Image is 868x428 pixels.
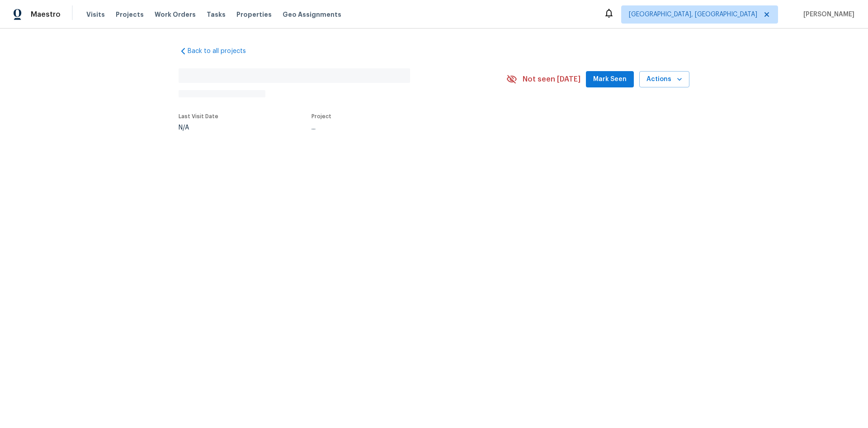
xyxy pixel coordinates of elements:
span: [PERSON_NAME] [800,10,854,19]
span: Maestro [31,10,61,19]
span: Not seen [DATE] [523,75,580,84]
span: Mark Seen [593,74,627,85]
span: Properties [236,10,272,19]
span: Work Orders [155,10,196,19]
span: Visits [86,10,105,19]
button: Actions [639,71,689,88]
button: Mark Seen [586,71,634,88]
a: Back to all projects [179,47,265,56]
span: Last Visit Date [179,114,218,119]
div: ... [311,125,485,131]
span: Projects [116,10,144,19]
span: Geo Assignments [283,10,341,19]
span: Tasks [207,11,226,18]
span: [GEOGRAPHIC_DATA], [GEOGRAPHIC_DATA] [629,10,757,19]
div: N/A [179,125,218,131]
span: Project [311,114,331,119]
span: Actions [646,74,682,85]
